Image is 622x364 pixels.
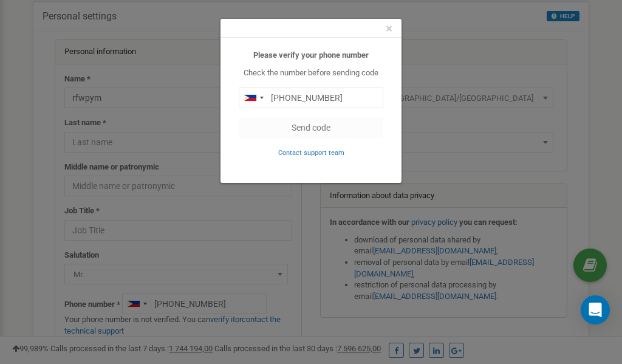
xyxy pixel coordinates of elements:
[386,22,392,35] button: Close
[278,148,344,157] a: Contact support team
[278,149,344,157] small: Contact support team
[239,117,383,138] button: Send code
[253,50,369,60] b: Please verify your phone number
[386,21,392,36] span: ×
[239,88,383,108] input: 0905 123 4567
[581,295,610,325] div: Open Intercom Messenger
[239,67,383,79] p: Check the number before sending code
[239,88,267,108] div: Telephone country code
